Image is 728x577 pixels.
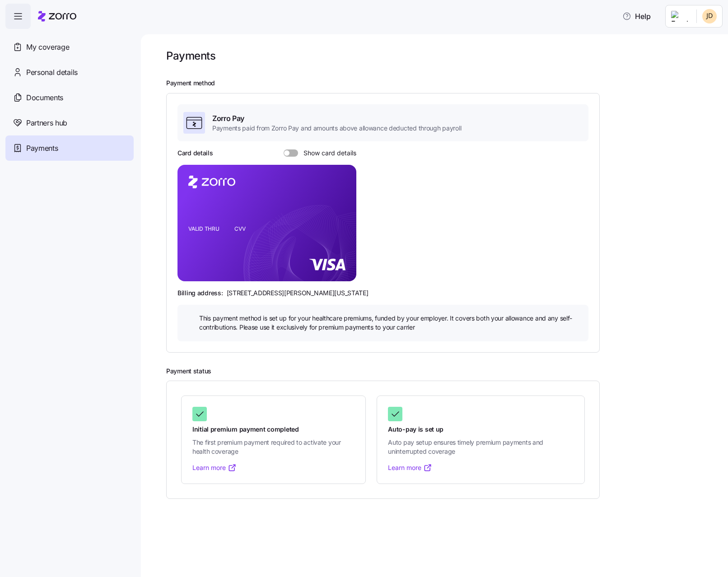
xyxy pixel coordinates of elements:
span: Personal details [26,67,78,78]
button: Help [615,7,658,25]
a: Learn more [388,463,432,472]
span: [STREET_ADDRESS][PERSON_NAME][US_STATE] [227,288,369,298]
a: Partners hub [5,110,134,135]
a: Personal details [5,60,134,85]
h2: Payment method [166,79,715,88]
span: Auto-pay is set up [388,425,574,434]
h2: Payment status [166,367,715,376]
span: Zorro Pay [212,113,461,124]
tspan: CVV [234,225,246,232]
span: The first premium payment required to activate your health coverage [192,438,355,456]
span: Documents [26,92,63,103]
span: This payment method is set up for your healthcare premiums, funded by your employer. It covers bo... [199,314,581,332]
a: My coverage [5,34,134,60]
span: Auto pay setup ensures timely premium payments and uninterrupted coverage [388,438,574,456]
a: Learn more [192,463,237,472]
a: Payments [5,135,134,161]
span: Show card details [298,149,356,157]
span: Payments paid from Zorro Pay and amounts above allowance deducted through payroll [212,124,461,133]
img: icon bulb [185,314,196,325]
span: Initial premium payment completed [192,425,355,434]
a: Documents [5,85,134,110]
img: 3ec5d2eed06be18bf036042d3b68a05a [702,9,717,23]
img: Employer logo [671,11,689,22]
h1: Payments [166,49,215,63]
span: Billing address: [177,288,223,298]
span: Payments [26,143,58,154]
span: Partners hub [26,117,67,129]
span: Help [622,11,651,22]
tspan: VALID THRU [188,225,219,232]
span: My coverage [26,42,69,53]
h3: Card details [177,149,213,158]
